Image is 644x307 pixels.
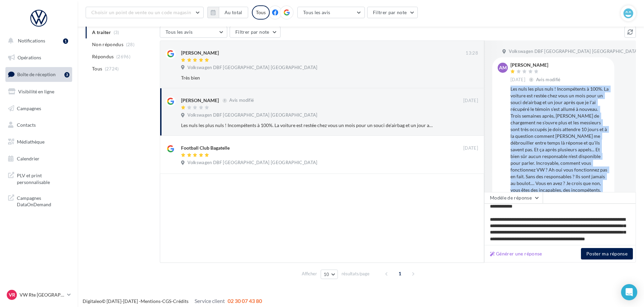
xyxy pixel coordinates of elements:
span: résultats/page [342,271,370,277]
button: Tous les avis [160,26,227,38]
span: Boîte de réception [17,71,56,77]
a: CGS [162,298,171,304]
span: AM [499,64,507,71]
a: Visibilité en ligne [4,85,74,99]
button: Notifications 1 [4,34,71,48]
button: Modèle de réponse [484,192,543,204]
a: Boîte de réception3 [4,67,74,82]
a: Médiathèque [4,135,74,149]
span: © [DATE]-[DATE] - - - [83,298,262,304]
a: Contacts [4,118,74,132]
span: Médiathèque [17,139,45,145]
span: Calendrier [17,156,39,161]
span: 10 [324,272,329,277]
button: Choisir un point de vente ou un code magasin [86,7,204,18]
div: 3 [64,72,69,78]
span: Tous les avis [303,9,330,15]
a: Mentions [141,298,160,304]
a: Digitaleo [83,298,102,304]
div: 1 [63,38,68,44]
span: [DATE] [463,145,478,151]
div: [PERSON_NAME] [510,63,562,67]
button: Au total [207,7,248,18]
span: VR [9,291,15,298]
span: Avis modifié [229,98,254,103]
div: Les nuls les plus nuls ! Incompétents à 100%. La voiture est restée chez vous un mois pour un sou... [181,122,434,129]
span: Tous les avis [166,29,193,35]
a: Campagnes DataOnDemand [4,191,74,211]
span: (2724) [105,66,119,71]
button: Poster ma réponse [581,248,633,259]
span: Notifications [18,38,45,43]
span: 02 30 07 43 80 [228,298,262,304]
div: Open Intercom Messenger [621,284,637,300]
a: Campagnes [4,101,74,116]
span: 1 [394,268,405,279]
span: Visibilité en ligne [18,89,54,94]
span: Répondus [92,53,114,60]
div: Les nuls les plus nuls ! Incompétents à 100%. La voiture est restée chez vous un mois pour un sou... [510,86,609,241]
div: [PERSON_NAME] [181,97,219,104]
button: Au total [219,7,248,18]
button: Filtrer par note [367,7,418,18]
button: 10 [321,270,338,279]
span: 13:28 [466,50,478,56]
span: Afficher [302,271,317,277]
a: PLV et print personnalisable [4,168,74,188]
span: Volkswagen DBF [GEOGRAPHIC_DATA] [GEOGRAPHIC_DATA] [187,112,317,118]
span: Volkswagen DBF [GEOGRAPHIC_DATA] [GEOGRAPHIC_DATA] [187,65,317,71]
span: Volkswagen DBF [GEOGRAPHIC_DATA] [GEOGRAPHIC_DATA] [509,49,639,55]
span: Opérations [18,55,41,60]
span: Non répondus [92,41,123,48]
span: [DATE] [463,98,478,104]
a: Opérations [4,51,74,65]
button: Tous les avis [297,7,365,18]
span: Tous [92,65,102,72]
p: VW Rte [GEOGRAPHIC_DATA] [20,291,64,298]
span: Avis modifié [536,77,561,82]
span: Campagnes [17,105,41,111]
a: Crédits [173,298,188,304]
span: Choisir un point de vente ou un code magasin [91,9,191,15]
span: Volkswagen DBF [GEOGRAPHIC_DATA] [GEOGRAPHIC_DATA] [187,160,317,166]
div: [PERSON_NAME] [181,50,219,56]
button: Filtrer par note [230,26,281,38]
span: Contacts [17,122,36,128]
button: Générer une réponse [487,250,545,258]
span: Service client [195,298,225,304]
span: Campagnes DataOnDemand [17,193,69,208]
span: [DATE] [510,77,525,83]
a: VR VW Rte [GEOGRAPHIC_DATA] [5,288,72,301]
a: Calendrier [4,152,74,166]
div: Très bien [181,74,434,81]
span: PLV et print personnalisable [17,171,69,185]
div: Football Club Bagatelle [181,145,230,151]
span: (28) [126,42,135,47]
span: (2696) [116,54,130,59]
div: Tous [252,5,270,20]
